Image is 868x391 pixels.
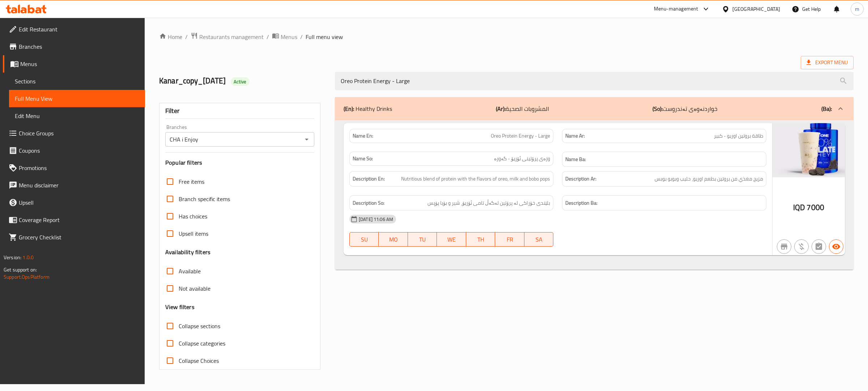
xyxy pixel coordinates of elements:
[159,32,854,42] nav: breadcrumb
[179,322,220,330] span: Collapse sections
[15,94,139,103] span: Full Menu View
[19,129,139,138] span: Choice Groups
[794,239,809,254] button: Purchased item
[565,132,585,140] strong: Name Ar:
[524,232,554,247] button: SA
[353,234,376,245] span: SU
[353,174,385,183] strong: Description En:
[382,234,405,245] span: MO
[165,103,314,119] div: Filter
[9,90,145,107] a: Full Menu View
[179,267,201,275] span: Available
[829,239,843,254] button: Available
[159,32,182,41] a: Home
[302,134,312,144] button: Open
[19,198,139,207] span: Upsell
[179,177,204,186] span: Free items
[469,234,493,245] span: TH
[565,174,596,183] strong: Description Ar:
[654,5,698,13] div: Menu-management
[20,60,139,68] span: Menus
[344,103,354,114] b: (En):
[185,32,188,41] li: /
[19,181,139,190] span: Menu disclaimer
[714,132,763,140] span: طاقة بروتين اوريو - كبير
[807,200,824,214] span: 7000
[401,174,550,183] span: Nutritious blend of protein with the flavors of oreo, milk and bobo pops
[4,272,50,282] a: Support.OpsPlatform
[19,42,139,51] span: Branches
[3,142,145,159] a: Coupons
[4,265,37,274] span: Get support on:
[777,239,791,254] button: Not branch specific item
[335,72,854,90] input: search
[821,103,832,114] b: (Ba):
[652,104,718,113] p: خواردنەوەی تەندروست
[495,232,524,247] button: FR
[496,104,549,113] p: المشروبات الصحية
[19,164,139,172] span: Promotions
[440,234,463,245] span: WE
[437,232,466,247] button: WE
[22,253,34,262] span: 1.0.0
[335,120,854,270] div: (En): Healthy Drinks(Ar):المشروبات الصحية(So):خواردنەوەی تەندروست(Ba):
[272,32,297,42] a: Menus
[3,211,145,229] a: Coverage Report
[498,234,522,245] span: FR
[652,103,663,114] b: (So):
[466,232,495,247] button: TH
[527,234,551,245] span: SA
[19,216,139,224] span: Coverage Report
[3,55,145,73] a: Menus
[655,174,763,183] span: مزيج مغذي من بروتين بطعم اوريو، حليب وبوبو بوبس
[773,123,845,177] img: mmw_638906966347941422
[19,25,139,34] span: Edit Restaurant
[9,73,145,90] a: Sections
[408,232,437,247] button: TU
[3,21,145,38] a: Edit Restaurant
[496,103,506,114] b: (Ar):
[349,232,379,247] button: SU
[411,234,434,245] span: TU
[300,32,303,41] li: /
[179,356,219,365] span: Collapse Choices
[179,195,230,203] span: Branch specific items
[335,97,854,120] div: (En): Healthy Drinks(Ar):المشروبات الصحية(So):خواردنەوەی تەندروست(Ba):
[19,233,139,242] span: Grocery Checklist
[427,199,550,208] span: بلێندی خۆراکی لە پرۆتین لەگەڵ تامی ئۆریۆ، شیر و بۆبا پۆپس
[379,232,408,247] button: MO
[281,32,297,41] span: Menus
[306,32,343,41] span: Full menu view
[179,284,210,293] span: Not available
[3,229,145,246] a: Grocery Checklist
[353,199,384,208] strong: Description So:
[267,32,269,41] li: /
[19,146,139,155] span: Coupons
[165,303,195,311] h3: View filters
[353,132,373,140] strong: Name En:
[159,75,326,86] h2: Kanar_copy_[DATE]
[191,32,264,42] a: Restaurants management
[3,177,145,194] a: Menu disclaimer
[793,200,805,214] span: IQD
[3,194,145,211] a: Upsell
[565,155,586,164] strong: Name Ba:
[3,159,145,177] a: Promotions
[15,112,139,120] span: Edit Menu
[231,78,250,85] span: Active
[3,38,145,55] a: Branches
[15,77,139,86] span: Sections
[494,155,550,162] span: وزەی پرۆتینی ئۆریۆ - گەورە
[165,158,314,167] h3: Popular filters
[807,58,848,67] span: Export Menu
[565,199,597,208] strong: Description Ba:
[356,216,396,223] span: [DATE] 11:06 AM
[4,253,21,262] span: Version:
[179,229,208,238] span: Upsell items
[812,239,826,254] button: Not has choices
[179,339,225,348] span: Collapse categories
[199,32,264,41] span: Restaurants management
[491,132,550,140] span: Oreo Protein Energy - Large
[179,212,207,221] span: Has choices
[353,155,373,162] strong: Name So:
